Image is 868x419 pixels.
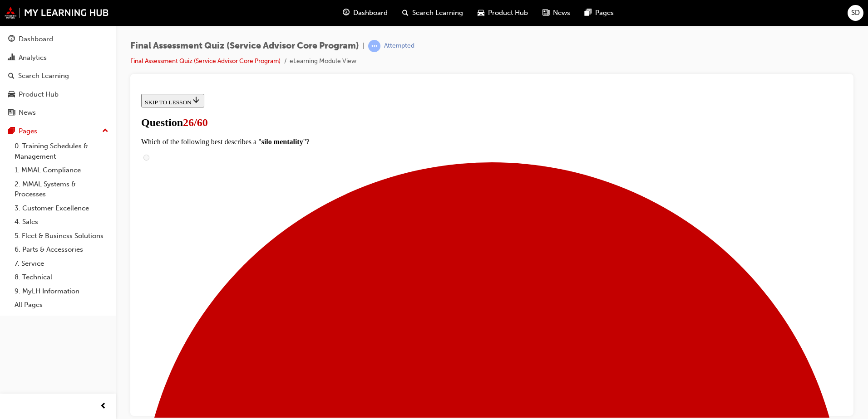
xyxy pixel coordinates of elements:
[19,107,36,118] div: News
[488,8,528,18] span: Product Hub
[402,7,409,19] span: search-icon
[848,5,863,21] button: SD
[19,53,47,63] div: Analytics
[368,40,380,52] span: learningRecordVerb_ATTEMPT-icon
[130,41,359,51] span: Final Assessment Quiz (Service Advisor Core Program)
[363,41,365,51] span: |
[4,4,67,17] button: SKIP TO LESSON
[4,86,112,103] a: Product Hub
[335,4,395,22] a: guage-iconDashboard
[18,71,69,81] div: Search Learning
[5,7,109,19] img: mmal
[11,201,112,215] a: 3. Customer Excellence
[11,284,112,298] a: 9. MyLH Information
[11,139,112,163] a: 0. Training Schedules & Management
[577,4,621,22] a: pages-iconPages
[8,109,15,117] span: news-icon
[8,72,15,80] span: search-icon
[130,57,281,65] a: Final Assessment Quiz (Service Advisor Core Program)
[470,4,535,22] a: car-iconProduct Hub
[11,163,112,177] a: 1. MMAL Compliance
[11,257,112,271] a: 7. Service
[102,125,108,137] span: up-icon
[4,123,112,140] button: Pages
[412,8,463,18] span: Search Learning
[19,34,53,44] div: Dashboard
[11,243,112,257] a: 6. Parts & Accessories
[11,270,112,284] a: 8. Technical
[4,68,112,84] a: Search Learning
[4,49,112,66] a: Analytics
[851,8,860,18] span: SD
[11,215,112,229] a: 4. Sales
[290,56,356,67] li: eLearning Module View
[8,35,15,44] span: guage-icon
[100,401,107,412] span: prev-icon
[542,7,549,19] span: news-icon
[11,298,112,312] a: All Pages
[8,54,15,62] span: chart-icon
[4,31,112,48] a: Dashboard
[478,7,484,19] span: car-icon
[11,229,112,243] a: 5. Fleet & Business Solutions
[343,7,350,19] span: guage-icon
[553,8,570,18] span: News
[353,8,388,18] span: Dashboard
[4,104,112,121] a: News
[19,89,59,100] div: Product Hub
[595,8,614,18] span: Pages
[7,9,63,15] span: SKIP TO LESSON
[4,29,112,123] button: DashboardAnalyticsSearch LearningProduct HubNews
[8,127,15,136] span: pages-icon
[384,42,414,50] div: Attempted
[19,126,37,136] div: Pages
[8,91,15,99] span: car-icon
[11,177,112,201] a: 2. MMAL Systems & Processes
[535,4,577,22] a: news-iconNews
[585,7,592,19] span: pages-icon
[395,4,470,22] a: search-iconSearch Learning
